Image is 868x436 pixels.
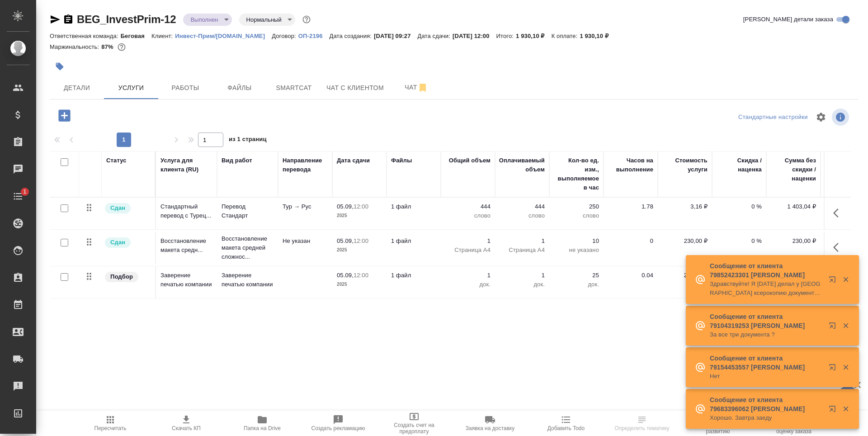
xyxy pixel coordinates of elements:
[743,15,833,24] span: [PERSON_NAME] детали заказа
[391,237,436,246] p: 1 файл
[164,82,207,94] span: Работы
[337,203,354,210] p: 05.09,
[374,33,418,39] p: [DATE] 09:27
[453,33,496,39] p: [DATE] 12:00
[445,271,491,280] p: 1
[18,187,32,196] span: 1
[771,237,816,246] p: 230,00 ₽
[50,43,101,50] p: Маржинальность:
[326,82,384,94] span: Чат с клиентом
[771,156,816,183] div: Сумма без скидки / наценки
[222,234,274,261] p: Восстановление макета средней сложнос...
[823,358,845,380] button: Открыть в новой вкладке
[499,156,545,174] div: Оплачиваемый объем
[836,363,855,371] button: Закрыть
[391,202,436,211] p: 1 файл
[229,134,267,147] span: из 1 страниц
[298,33,330,39] p: ОП-2196
[2,185,34,208] a: 1
[710,330,823,339] p: За все три документа ?
[175,33,272,39] p: Инвест-Прим/[DOMAIN_NAME]
[823,400,845,422] button: Открыть в новой вкладке
[500,280,545,289] p: док.
[110,272,133,281] p: Подбор
[554,246,599,255] p: не указано
[445,211,491,220] p: слово
[160,237,212,255] p: Восстановление макета средн...
[445,237,491,246] p: 1
[239,14,295,26] div: Выполнен
[354,237,368,244] p: 12:00
[50,33,121,39] p: Ответственная команда:
[710,261,823,280] p: Сообщение от клиента 79852423301 [PERSON_NAME]
[710,354,823,372] p: Сообщение от клиента 79154453557 [PERSON_NAME]
[337,237,354,244] p: 05.09,
[110,204,125,213] p: Сдан
[832,109,851,126] span: Посмотреть информацию
[710,312,823,330] p: Сообщение от клиента 79104319253 [PERSON_NAME]
[391,156,412,165] div: Файлы
[552,33,580,39] p: К оплате:
[417,82,428,93] svg: Отписаться
[50,57,70,76] button: Добавить тэг
[554,211,599,220] p: слово
[710,395,823,413] p: Сообщение от клиента 79683396062 [PERSON_NAME]
[222,202,274,220] p: Перевод Стандарт
[771,202,816,211] p: 1 403,04 ₽
[736,110,810,124] div: split button
[418,33,453,39] p: Дата сдачи:
[823,270,845,292] button: Открыть в новой вкладке
[710,413,823,422] p: Хорошо. Завтра заеду
[222,156,252,165] div: Вид работ
[175,32,272,39] a: Инвест-Прим/[DOMAIN_NAME]
[445,202,491,211] p: 444
[449,156,491,165] div: Общий объем
[391,271,436,280] p: 1 файл
[604,232,658,264] td: 0
[554,237,599,246] p: 10
[109,82,153,94] span: Услуги
[836,405,855,413] button: Закрыть
[160,156,212,174] div: Услуга для клиента (RU)
[110,238,125,247] p: Сдан
[608,156,653,174] div: Часов на выполнение
[516,33,552,39] p: 1 930,10 ₽
[836,275,855,284] button: Закрыть
[554,156,599,192] div: Кол-во ед. изм., выполняемое в час
[337,272,354,279] p: 05.09,
[106,156,127,165] div: Статус
[101,43,115,50] p: 87%
[710,372,823,381] p: Нет
[77,13,176,25] a: BEG_InvestPrim-12
[337,246,382,255] p: 2025
[604,198,658,229] td: 1.78
[50,14,61,25] button: Скопировать ссылку для ЯМессенджера
[717,156,762,174] div: Скидка / наценка
[272,82,316,94] span: Smartcat
[823,317,845,338] button: Открыть в новой вкладке
[160,202,212,220] p: Стандартный перевод с Турец...
[283,202,328,211] p: Тур → Рус
[183,14,231,26] div: Выполнен
[717,202,762,211] p: 0 %
[836,322,855,330] button: Закрыть
[580,33,615,39] p: 1 930,10 ₽
[604,266,658,298] td: 0.04
[283,237,328,246] p: Не указан
[500,202,545,211] p: 444
[395,82,438,93] span: Чат
[55,82,99,94] span: Детали
[354,203,368,210] p: 12:00
[554,271,599,280] p: 25
[662,156,708,174] div: Стоимость услуги
[828,202,849,224] button: Показать кнопки
[188,16,221,24] button: Выполнен
[445,246,491,255] p: Страница А4
[244,16,284,24] button: Нормальный
[283,156,328,174] div: Направление перевода
[710,280,823,298] p: Здравствуйте! Я [DATE] делал у [GEOGRAPHIC_DATA] ксерокопию документа Вид на жительство,[PERSON_N...
[500,211,545,220] p: слово
[662,271,708,280] p: 200,00 ₽
[52,106,77,125] button: Добавить услугу
[301,14,312,25] button: Доп статусы указывают на важность/срочность заказа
